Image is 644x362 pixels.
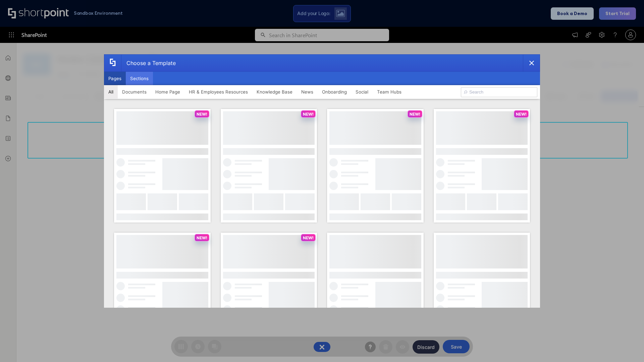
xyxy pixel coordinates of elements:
[197,235,207,240] p: NEW!
[121,55,176,71] div: Choose a Template
[318,85,351,99] button: Onboarding
[104,72,126,85] button: Pages
[297,85,318,99] button: News
[151,85,184,99] button: Home Page
[610,330,644,362] iframe: Chat Widget
[410,112,420,117] p: NEW!
[516,112,527,117] p: NEW!
[184,85,252,99] button: HR & Employees Resources
[461,87,537,97] input: Search
[104,85,118,99] button: All
[303,235,314,240] p: NEW!
[104,54,540,308] div: template selector
[197,112,207,117] p: NEW!
[126,72,153,85] button: Sections
[252,85,297,99] button: Knowledge Base
[303,112,314,117] p: NEW!
[118,85,151,99] button: Documents
[351,85,373,99] button: Social
[373,85,406,99] button: Team Hubs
